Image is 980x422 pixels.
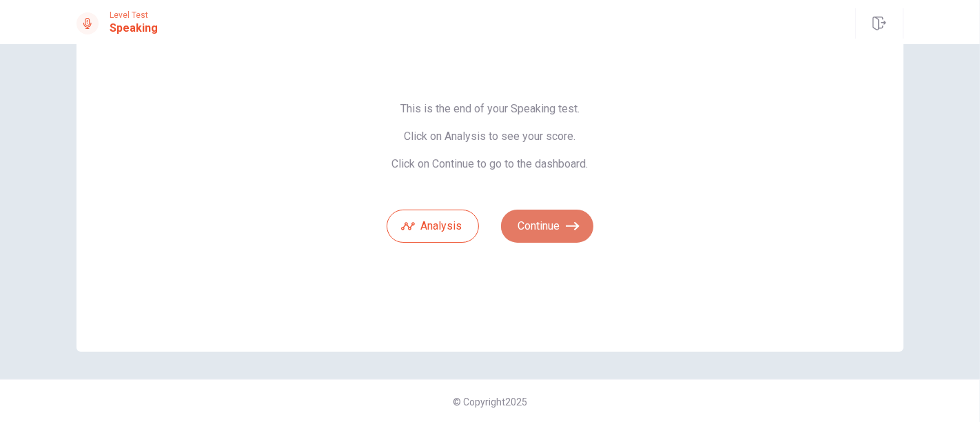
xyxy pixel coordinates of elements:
span: Level Test [110,10,158,20]
button: Continue [501,210,593,243]
span: © Copyright 2025 [453,396,527,408]
span: This is the end of your Speaking test. Click on Analysis to see your score. Click on Continue to ... [387,102,593,171]
button: Analysis [387,210,479,243]
h1: Speaking [110,20,158,37]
